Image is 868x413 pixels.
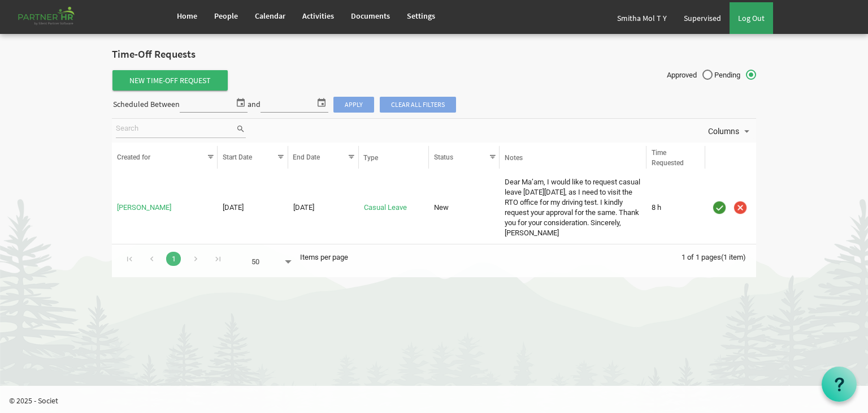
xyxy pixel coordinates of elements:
[122,250,137,266] div: Go to first page
[236,123,246,135] span: search
[646,175,705,241] td: 8 h is template cell column header Time Requested
[706,119,754,143] div: Columns
[333,97,374,113] span: Apply
[288,175,359,241] td: 9/11/2025 column header End Date
[302,11,334,21] span: Activities
[682,253,721,261] span: 1 of 1 pages
[711,199,728,216] img: approve.png
[117,153,150,161] span: Created for
[234,95,248,110] span: select
[114,119,248,143] div: Search
[434,153,453,161] span: Status
[730,2,773,34] a: Log Out
[112,70,228,91] span: New Time-Off Request
[706,124,754,139] button: Columns
[364,203,407,212] a: Casual Leave
[667,70,713,80] span: Approved
[293,153,320,161] span: End Date
[359,175,429,241] td: Casual Leave is template cell column header Type
[705,175,756,241] td: is template cell column header
[255,11,285,21] span: Calendar
[117,203,171,212] a: [PERSON_NAME]
[505,154,523,162] span: Notes
[500,175,646,241] td: Dear Ma’am, I would like to request casual leave on Thursday, 11th September, as I need to visit ...
[380,97,456,113] span: Clear all filters
[214,11,238,21] span: People
[177,11,197,21] span: Home
[112,95,457,115] div: Scheduled Between and
[363,154,378,162] span: Type
[166,252,181,266] a: Goto Page 1
[707,124,740,139] span: Columns
[218,175,288,241] td: 9/11/2025 column header Start Date
[315,95,328,110] span: select
[609,2,675,34] a: Smitha Mol T Y
[682,244,756,268] div: 1 of 1 pages (1 item)
[300,253,348,261] span: Items per page
[721,253,746,261] span: (1 item)
[144,250,159,266] div: Go to previous page
[731,199,749,217] div: Cancel Time-Off Request
[188,250,203,266] div: Go to next page
[112,175,218,241] td: Jasaswini Samanta is template cell column header Created for
[210,250,225,266] div: Go to last page
[9,395,868,406] p: © 2025 - Societ
[116,121,236,137] input: Search
[429,175,500,241] td: New column header Status
[223,153,252,161] span: Start Date
[351,11,390,21] span: Documents
[732,199,749,216] img: cancel.png
[407,11,435,21] span: Settings
[675,2,730,34] a: Supervised
[112,49,756,61] h2: Time-Off Requests
[710,199,728,217] div: Approve Time-Off Request
[652,149,684,167] span: Time Requested
[684,13,721,23] span: Supervised
[714,70,756,80] span: Pending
